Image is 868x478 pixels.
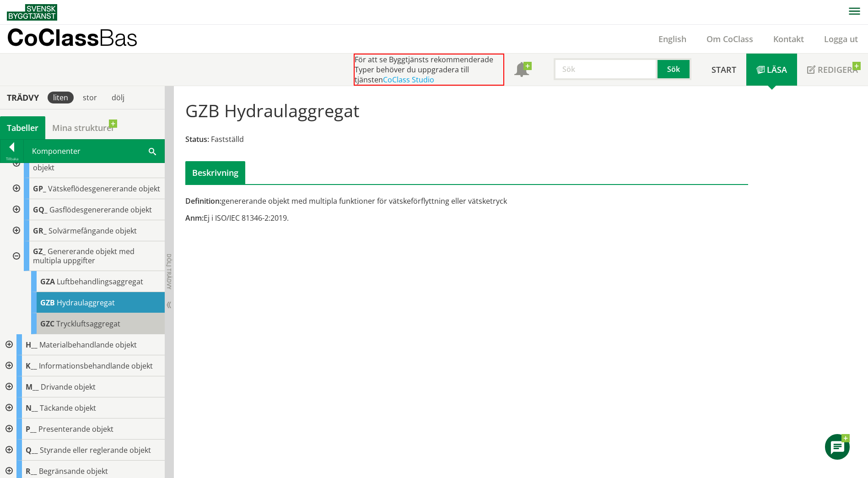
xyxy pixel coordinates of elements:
span: Anm: [185,213,204,223]
span: Luftbehandlingsaggregat [57,277,143,287]
div: Gå till informationssidan för CoClass Studio [7,220,165,241]
div: Ej i ISO/IEC 81346-2:2019. [185,213,555,223]
a: Läsa [746,54,797,86]
a: Redigera [797,54,868,86]
div: Gå till informationssidan för CoClass Studio [7,241,165,334]
span: N__ [26,403,38,413]
div: genererande objekt med multipla funktioner för vätskeförflyttning eller vätsketryck [185,196,555,206]
div: stor [77,92,102,103]
div: Gå till informationssidan för CoClass Studio [15,313,165,334]
div: Gå till informationssidan för CoClass Studio [7,178,165,199]
span: R__ [26,466,37,476]
a: Om CoClass [696,33,763,44]
a: Mina strukturer [45,116,122,139]
span: Vätskeflödesgenererande objekt [48,184,160,194]
h1: GZB Hydraulaggregat [185,100,360,120]
span: Tryckluftsaggregat [56,319,120,329]
span: Begränsande objekt [39,466,108,476]
span: Start [712,64,736,75]
span: H__ [26,340,38,350]
span: Bas [99,24,138,51]
span: GZ_ [33,246,46,256]
span: Presenterande objekt [38,424,113,434]
span: Informationsbehandlande objekt [39,361,153,371]
span: Materialbehandlande objekt [39,340,137,350]
button: Sök [658,58,691,80]
span: GQ_ [33,205,48,215]
span: Hydraulaggregat [57,298,115,308]
div: Beskrivning [185,161,245,184]
p: CoClass [7,32,138,43]
span: Styrande eller reglerande objekt [40,445,151,455]
div: liten [48,92,74,103]
div: Gå till informationssidan för CoClass Studio [7,148,165,178]
span: Dölj trädvy [165,254,173,289]
span: Gods- och personförflyttande objekt [33,153,153,173]
span: GZC [40,319,54,329]
a: CoClass Studio [383,75,434,85]
span: GP_ [33,184,46,194]
span: Läsa [767,64,787,75]
a: English [648,33,696,44]
span: Notifikationer [514,63,529,78]
input: Sök [554,58,658,80]
a: CoClassBas [7,25,157,53]
div: Tillbaka [0,155,23,163]
span: Redigera [818,64,858,75]
span: Sök i tabellen [149,146,156,156]
img: Svensk Byggtjänst [7,4,57,21]
div: Gå till informationssidan för CoClass Studio [15,292,165,313]
span: Status: [185,134,209,144]
span: Definition: [185,196,221,206]
a: Logga ut [814,33,868,44]
div: Trädvy [2,92,44,103]
span: P__ [26,424,37,434]
span: GZB [40,298,55,308]
div: Gå till informationssidan för CoClass Studio [15,271,165,292]
div: Komponenter [24,140,164,163]
span: GR_ [33,226,47,236]
span: GZA [40,277,55,287]
a: Kontakt [763,33,814,44]
span: M__ [26,382,39,392]
span: Genererande objekt med multipla uppgifter [33,246,135,266]
div: För att se Byggtjänsts rekommenderade Typer behöver du uppgradera till tjänsten [354,54,504,86]
span: Q__ [26,445,38,455]
a: Start [701,54,746,86]
span: Gasflödesgenererande objekt [49,205,152,215]
span: Solvärmefångande objekt [49,226,137,236]
span: Fastställd [211,134,244,144]
span: Täckande objekt [40,403,96,413]
span: Drivande objekt [41,382,96,392]
div: dölj [106,92,130,103]
span: K__ [26,361,37,371]
div: Gå till informationssidan för CoClass Studio [7,199,165,220]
